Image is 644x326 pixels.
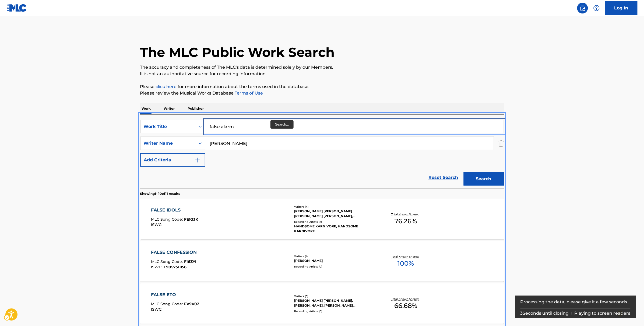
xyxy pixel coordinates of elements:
[151,265,164,269] span: ISWC :
[140,191,180,196] p: Showing 1 - 10 of 11 results
[294,258,376,263] div: [PERSON_NAME]
[184,301,199,306] span: FV9V02
[140,44,335,60] h1: The MLC Public Work Search
[205,137,494,150] input: Search...
[205,120,504,133] input: Search...
[140,120,504,188] form: Search Form
[294,298,376,308] div: [PERSON_NAME] [PERSON_NAME], [PERSON_NAME], [PERSON_NAME] [PERSON_NAME]
[184,259,196,264] span: FI6ZYI
[140,103,153,114] p: Work
[579,5,586,11] img: search
[398,259,414,268] span: 100 %
[498,137,504,150] img: Delete Criterion
[140,241,504,282] a: FALSE CONFESSIONMLC Song Code:FI6ZYIISWC:T9057511156Writers (1)[PERSON_NAME]Recording Artists (0)...
[140,64,504,71] p: The accuracy and completeness of The MLC's data is determined solely by our Members.
[140,199,504,239] a: FALSE IDOLSMLC Song Code:FE1GJKISWC:Writers (4)[PERSON_NAME] [PERSON_NAME] [PERSON_NAME] [PERSON_...
[426,172,461,183] a: Reset Search
[294,294,376,298] div: Writers ( 3 )
[151,217,184,222] span: MLC Song Code :
[144,140,192,147] div: Writer Name
[6,4,27,12] img: MLC Logo
[140,84,504,90] p: Please for more information about the terms used in the database.
[234,91,263,96] a: Terms of Use
[392,255,420,259] p: Total Known Shares:
[294,224,376,234] div: HANDSOME KARNIVORE, HANDSOME KARNIVORE
[162,103,177,114] p: Writer
[605,1,638,15] a: Log In
[294,309,376,313] div: Recording Artists ( 0 )
[294,254,376,258] div: Writers ( 1 )
[140,71,504,77] p: It is not an authoritative source for recording information.
[520,311,523,316] span: 3
[151,301,184,306] span: MLC Song Code :
[464,172,504,186] button: Search
[392,212,420,216] p: Total Known Shares:
[593,5,600,11] img: help
[164,265,186,269] span: T9057511156
[140,90,504,96] p: Please review the Musical Works Database
[151,207,198,213] div: FALSE IDOLS
[195,157,201,163] img: 9d2ae6d4665cec9f34b9.svg
[395,301,417,311] span: 66.68 %
[294,265,376,269] div: Recording Artists ( 0 )
[520,296,631,308] div: Processing the data, please give it a few seconds...
[186,103,206,114] p: Publisher
[151,292,199,298] div: FALSE ETO
[144,123,192,130] div: Work Title
[392,297,420,301] p: Total Known Shares:
[294,220,376,224] div: Recording Artists ( 2 )
[395,216,417,226] span: 76.26 %
[184,217,198,222] span: FE1GJK
[151,307,164,312] span: ISWC :
[151,249,199,256] div: FALSE CONFESSION
[151,259,184,264] span: MLC Song Code :
[151,222,164,227] span: ISWC :
[294,205,376,209] div: Writers ( 4 )
[140,153,205,167] button: Add Criteria
[156,84,177,89] a: Music industry terminology | mechanical licensing collective
[140,283,504,324] a: FALSE ETOMLC Song Code:FV9V02ISWC:Writers (3)[PERSON_NAME] [PERSON_NAME], [PERSON_NAME], [PERSON_...
[294,209,376,219] div: [PERSON_NAME] [PERSON_NAME] [PERSON_NAME] [PERSON_NAME], [PERSON_NAME]
[195,120,205,133] div: On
